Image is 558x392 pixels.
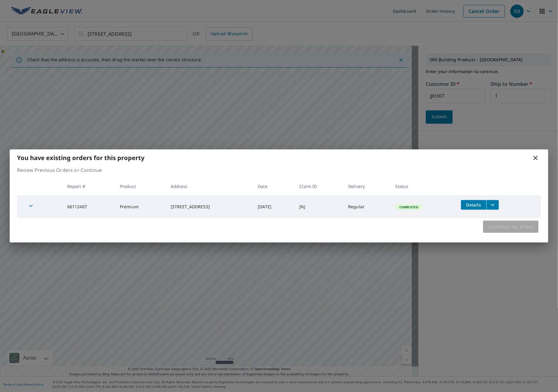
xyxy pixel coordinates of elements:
td: JNJ [294,195,343,218]
td: Regular [343,195,390,218]
th: Date [253,177,294,195]
b: You have existing orders for this property [17,154,144,162]
button: detailsBtn-66112487 [461,200,486,210]
span: Details [465,202,483,208]
button: Continue my order [483,221,539,233]
p: Review Previous Orders or Continue [17,166,541,174]
th: Product [115,177,166,195]
th: Report # [62,177,115,195]
td: 66112487 [62,195,115,218]
th: Status [391,177,456,195]
td: [DATE] [253,195,294,218]
span: Continue my order [488,223,534,231]
td: Premium [115,195,166,218]
th: Address [166,177,253,195]
button: filesDropdownBtn-66112487 [486,200,499,210]
span: Completed [396,205,422,209]
th: Delivery [343,177,390,195]
th: Claim ID [294,177,343,195]
div: [STREET_ADDRESS] [171,204,248,210]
